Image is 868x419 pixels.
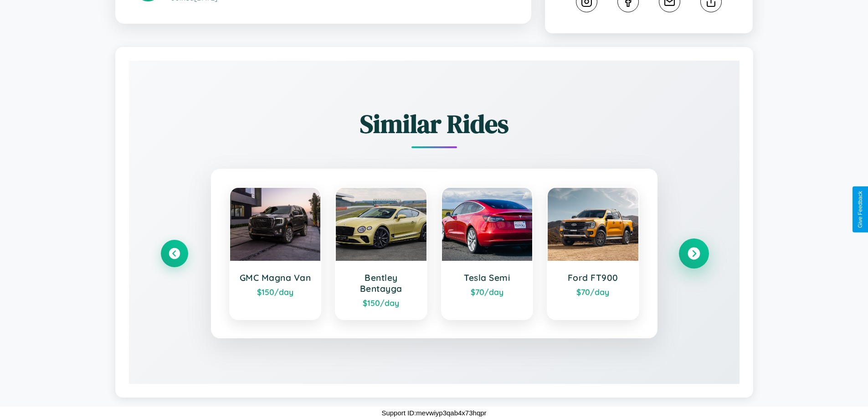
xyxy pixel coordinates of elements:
[161,106,708,141] h2: Similar Rides
[381,407,486,419] p: Support ID: mevwiyp3qab4x73hqpr
[557,272,629,283] h3: Ford FT900
[451,272,524,283] h3: Tesla Semi
[239,272,312,283] h3: GMC Magna Van
[557,287,629,297] div: $ 70 /day
[441,187,534,320] a: Tesla Semi$70/day
[547,187,639,320] a: Ford FT900$70/day
[335,187,427,320] a: Bentley Bentayga$150/day
[857,191,863,228] div: Give Feedback
[345,298,417,308] div: $ 150 /day
[451,287,524,297] div: $ 70 /day
[345,272,417,294] h3: Bentley Bentayga
[229,187,322,320] a: GMC Magna Van$150/day
[239,287,312,297] div: $ 150 /day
